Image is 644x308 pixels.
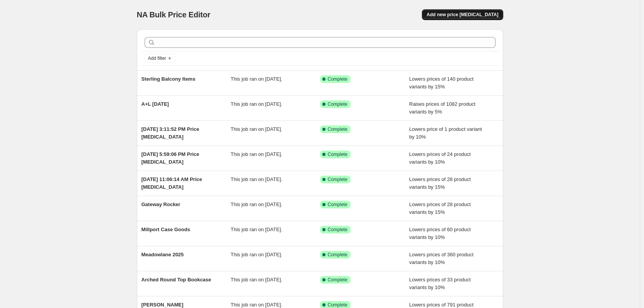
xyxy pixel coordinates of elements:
[328,126,347,132] span: Complete
[328,277,347,283] span: Complete
[427,12,498,18] span: Add new price [MEDICAL_DATA]
[409,227,471,240] span: Lowers prices of 60 product variants by 10%
[231,227,282,232] span: This job ran on [DATE].
[231,252,282,257] span: This job ran on [DATE].
[231,126,282,132] span: This job ran on [DATE].
[231,176,282,182] span: This job ran on [DATE].
[328,227,347,233] span: Complete
[145,54,175,63] button: Add filter
[142,201,180,207] span: Gateway Rocker
[231,76,282,82] span: This job ran on [DATE].
[328,201,347,208] span: Complete
[409,101,475,115] span: Raises prices of 1082 product variants by 5%
[142,76,196,82] span: Sterling Balcony Items
[148,55,166,61] span: Add filter
[142,126,199,140] span: [DATE] 3:11:52 PM Price [MEDICAL_DATA]
[409,151,471,165] span: Lowers prices of 24 product variants by 10%
[328,302,347,308] span: Complete
[409,176,471,190] span: Lowers prices of 28 product variants by 15%
[142,252,184,257] span: Meadowlane 2025
[231,101,282,107] span: This job ran on [DATE].
[409,277,471,290] span: Lowers prices of 33 product variants by 10%
[409,201,471,215] span: Lowers prices of 28 product variants by 15%
[409,76,474,90] span: Lowers prices of 140 product variants by 15%
[142,277,211,283] span: Arched Round Top Bookcase
[142,227,190,232] span: Millport Case Goods
[328,151,347,157] span: Complete
[137,10,211,19] span: NA Bulk Price Editor
[409,126,482,140] span: Lowers price of 1 product variant by 10%
[142,101,169,107] span: A+L [DATE]
[231,151,282,157] span: This job ran on [DATE].
[142,176,202,190] span: [DATE] 11:06:14 AM Price [MEDICAL_DATA]
[231,277,282,283] span: This job ran on [DATE].
[422,9,503,20] button: Add new price [MEDICAL_DATA]
[409,252,474,265] span: Lowers prices of 360 product variants by 10%
[231,201,282,207] span: This job ran on [DATE].
[142,151,199,165] span: [DATE] 5:59:06 PM Price [MEDICAL_DATA]
[328,252,347,258] span: Complete
[328,176,347,183] span: Complete
[231,302,282,308] span: This job ran on [DATE].
[328,101,347,107] span: Complete
[328,76,347,82] span: Complete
